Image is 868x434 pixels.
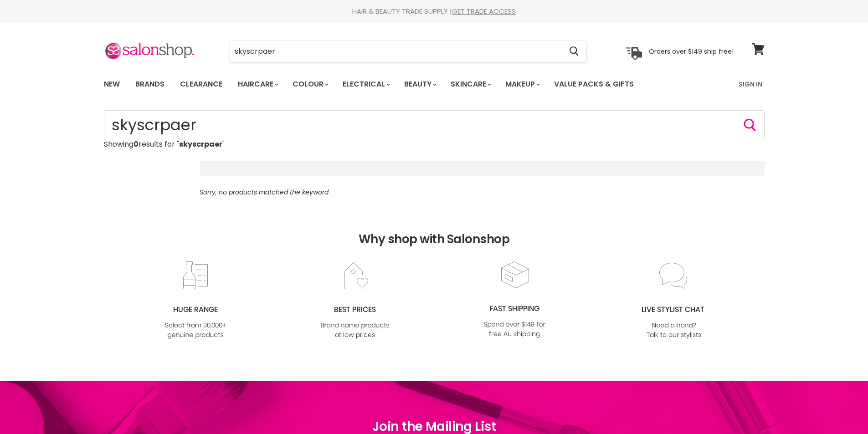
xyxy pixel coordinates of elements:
[104,140,765,148] p: Showing results for " "
[637,261,711,341] img: chat_c0a1c8f7-3133-4fc6-855f-7264552747f6.jpg
[92,7,776,16] div: HAIR & BEAUTY TRADE SUPPLY |
[104,110,765,140] form: Product
[733,75,768,94] a: Sign In
[478,260,551,340] img: fast.jpg
[286,75,334,94] a: Colour
[179,139,222,149] strong: skyscrpaer
[444,75,497,94] a: Skincare
[452,6,516,16] a: GET TRADE ACCESS
[5,196,863,260] h2: Why shop with Salonshop
[336,75,395,94] a: Electrical
[649,47,734,55] p: Orders over $149 ship free!
[547,75,641,94] a: Value Packs & Gifts
[231,75,284,94] a: Haircare
[173,75,229,94] a: Clearance
[230,41,587,62] form: Product
[743,118,757,133] button: Search
[97,75,127,94] a: New
[104,110,765,140] input: Search
[200,188,329,197] em: Sorry, no products matched the keyword
[230,41,562,62] input: Search
[397,75,442,94] a: Beauty
[562,41,586,62] button: Search
[97,71,687,97] ul: Main menu
[134,139,139,149] strong: 0
[92,71,776,97] nav: Main
[159,261,232,341] img: range2_8cf790d4-220e-469f-917d-a18fed3854b6.jpg
[318,261,392,341] img: prices.jpg
[498,75,545,94] a: Makeup
[128,75,171,94] a: Brands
